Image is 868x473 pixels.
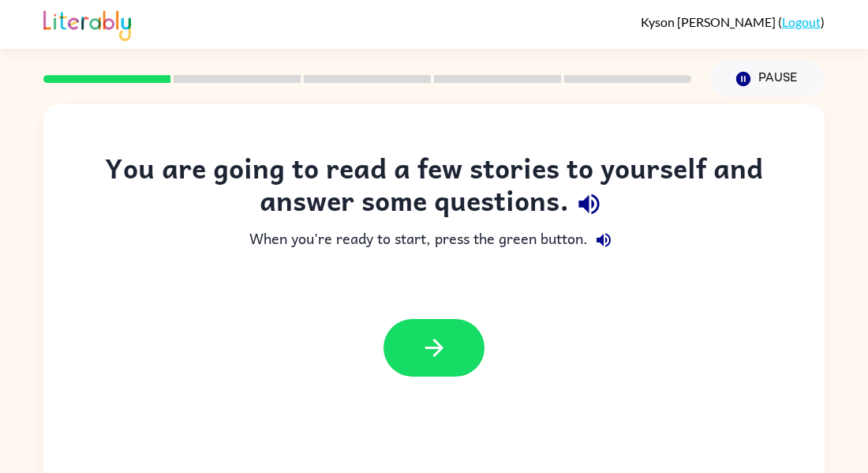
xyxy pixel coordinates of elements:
[75,152,793,224] div: You are going to read a few stories to yourself and answer some questions.
[710,61,825,97] button: Pause
[641,14,778,29] span: Kyson [PERSON_NAME]
[782,14,821,29] a: Logout
[43,6,131,41] img: Literably
[75,224,793,256] div: When you're ready to start, press the green button.
[641,14,825,29] div: ( )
